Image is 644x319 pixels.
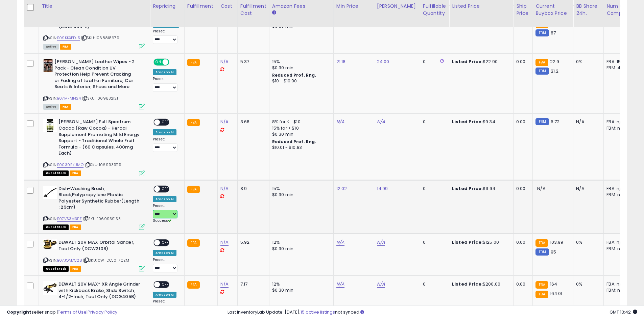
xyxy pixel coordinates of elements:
[240,3,266,17] div: Fulfillment Cost
[153,250,176,256] div: Amazon AI
[58,239,141,254] b: DEWALT 20V MAX Orbital Sander, Tool Only (DCW210B)
[377,281,385,288] a: N/A
[58,186,141,212] b: Dish-Washing Brush, Black,Polypropylene Plastic Polyester Synthetic Rubber(Length : 29cm)
[160,282,171,288] span: OFF
[377,58,389,65] a: 24.00
[160,119,171,125] span: OFF
[336,3,371,10] div: Min Price
[606,287,629,293] div: FBM: n/a
[42,3,147,10] div: Title
[187,119,200,126] small: FBA
[54,59,137,92] b: [PERSON_NAME] Leather Wipes - 2 Pack - Clean Condition UV Protection Help Prevent Cracking or Fad...
[240,239,264,245] div: 5.92
[606,186,629,192] div: FBA: n/a
[452,239,483,245] b: Listed Price:
[43,266,69,272] span: All listings that are currently out of stock and unavailable for purchase on Amazon
[160,186,171,192] span: OFF
[153,204,179,223] div: Preset:
[60,104,71,110] span: FBA
[377,118,385,125] a: N/A
[535,29,549,36] small: FBM
[70,170,81,176] span: FBA
[336,239,344,246] a: N/A
[535,68,549,75] small: FBM
[272,131,328,137] div: $0.30 min
[58,281,141,302] b: DEWALT 20V MAX* XR Angle Grinder with Kickback Brake, Slide Switch, 4-1/2-Inch, Tool Only (DCG405B)
[57,162,84,168] a: B00392KUMO
[220,185,229,192] a: N/A
[272,78,328,84] div: $10 - $10.90
[535,248,549,256] small: FBM
[153,77,179,92] div: Preset:
[606,239,629,245] div: FBA: n/a
[83,258,129,263] span: | SKU: 0W-DCJ0-7CZM
[551,249,556,255] span: 95
[153,129,176,135] div: Amazon AI
[423,186,444,192] div: 0
[576,119,598,125] div: N/A
[60,44,71,50] span: FBA
[240,281,264,287] div: 7.17
[272,125,328,131] div: 15% for > $10
[82,96,118,101] span: | SKU: 1069832121
[516,119,527,125] div: 0.00
[272,59,328,65] div: 15%
[43,119,57,132] img: 41QKFc0phzL._SL40_.jpg
[7,309,117,316] div: seller snap | |
[43,186,57,199] img: 31lBJpmVaZL._SL40_.jpg
[550,290,563,297] span: 164.01
[43,59,53,72] img: 51lchr+fiyL._SL40_.jpg
[452,3,510,10] div: Listed Price
[606,59,629,65] div: FBA: 15
[187,239,200,247] small: FBA
[43,224,69,230] span: All listings that are currently out of stock and unavailable for purchase on Amazon
[153,292,176,298] div: Amazon AI
[70,224,81,230] span: FBA
[606,281,629,287] div: FBA: n/a
[452,281,483,287] b: Listed Price:
[452,119,508,125] div: $9.34
[43,281,57,295] img: 41p1cBiiEiL._SL40_.jpg
[240,186,264,192] div: 3.9
[43,170,69,176] span: All listings that are currently out of stock and unavailable for purchase on Amazon
[220,3,235,10] div: Cost
[57,96,81,101] a: B07MFMF124
[336,281,344,288] a: N/A
[336,58,346,65] a: 21.18
[57,216,82,222] a: B07VS3M3FZ
[551,68,559,74] span: 21.2
[272,281,328,287] div: 12%
[550,58,559,65] span: 22.9
[187,281,200,289] small: FBA
[43,59,145,109] div: ASIN:
[377,239,385,246] a: N/A
[240,119,264,125] div: 3.68
[220,58,229,65] a: N/A
[272,192,328,198] div: $0.30 min
[606,246,629,252] div: FBM: n/a
[606,119,629,125] div: FBA: n/a
[240,59,264,65] div: 5.37
[550,239,564,245] span: 103.99
[153,3,182,10] div: Repricing
[535,281,548,289] small: FBA
[452,281,508,287] div: $200.00
[43,186,145,230] div: ASIN:
[228,309,637,316] div: Last InventoryLab Update: [DATE], not synced.
[610,309,637,315] span: 2025-08-10 13:42 GMT
[516,239,527,245] div: 0.00
[423,119,444,125] div: 0
[85,162,121,167] span: | SKU: 1069939119
[516,186,527,192] div: 0.00
[81,35,119,41] span: | SKU: 1068818679
[576,281,598,287] div: 0%
[606,3,631,17] div: Num of Comp.
[272,65,328,71] div: $0.30 min
[272,145,328,151] div: $10.01 - $10.83
[57,258,82,263] a: B07JQM7C28
[272,239,328,245] div: 12%
[160,240,171,246] span: OFF
[57,35,80,41] a: B09KKXPDJ5
[535,118,549,125] small: FBM
[43,119,145,175] div: ASIN:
